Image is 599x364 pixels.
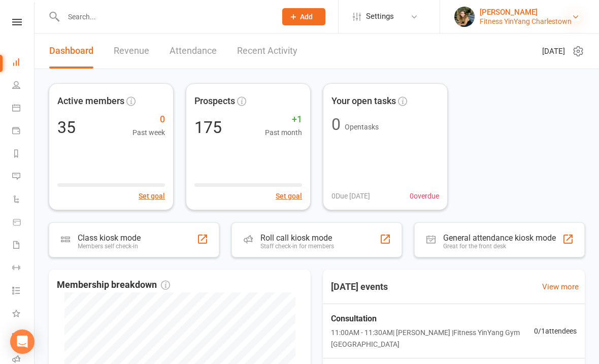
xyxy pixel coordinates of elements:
span: Settings [366,5,394,28]
span: Active members [57,94,124,109]
a: Reports [12,143,35,166]
span: Consultation [331,312,534,325]
a: View more [542,281,579,293]
a: Revenue [114,34,149,69]
div: Open Intercom Messenger [10,329,35,354]
button: Add [282,8,325,25]
div: General attendance kiosk mode [443,233,556,243]
span: Past month [265,127,302,138]
span: Membership breakdown [57,278,170,292]
div: Members self check-in [78,243,141,250]
div: Great for the front desk [443,243,556,250]
div: 35 [57,119,76,136]
h3: [DATE] events [323,278,396,296]
div: 0 [331,116,341,133]
span: 0 / 1 attendees [534,325,577,337]
div: Staff check-in for members [260,243,334,250]
span: +1 [265,112,302,127]
span: 0 [132,112,165,127]
div: Fitness YinYang Charlestown [480,17,572,26]
div: [PERSON_NAME] [480,8,572,17]
a: People [12,75,35,97]
span: Your open tasks [331,94,396,109]
span: Open tasks [345,123,379,131]
img: thumb_image1684727916.png [454,7,475,27]
a: Product Sales [12,212,35,235]
input: Search... [60,10,269,24]
a: What's New [12,303,35,326]
span: Prospects [194,94,235,109]
a: Dashboard [12,52,35,75]
button: Set goal [139,190,165,202]
button: Set goal [276,190,302,202]
a: Attendance [170,34,217,69]
span: 0 Due [DATE] [331,190,370,202]
span: [DATE] [542,45,565,57]
span: 11:00AM - 11:30AM | [PERSON_NAME] | Fitness YinYang Gym [GEOGRAPHIC_DATA] [331,327,534,350]
a: General attendance kiosk mode [12,326,35,349]
div: Class kiosk mode [78,233,141,243]
a: Payments [12,120,35,143]
span: 0 overdue [410,190,439,202]
a: Recent Activity [237,34,297,69]
a: Calendar [12,97,35,120]
div: Roll call kiosk mode [260,233,334,243]
span: Add [300,13,313,21]
a: Dashboard [49,34,93,69]
div: 175 [194,119,222,136]
span: Past week [132,127,165,138]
